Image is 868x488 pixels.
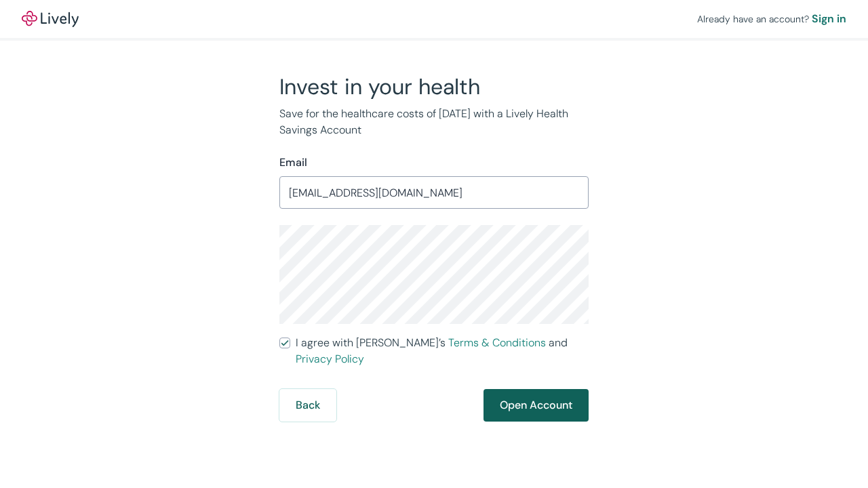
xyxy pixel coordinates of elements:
[484,389,589,422] button: Open Account
[279,389,336,422] button: Back
[296,335,589,367] span: I agree with [PERSON_NAME]’s and
[22,11,79,27] a: LivelyLively
[279,106,589,138] p: Save for the healthcare costs of [DATE] with a Lively Health Savings Account
[22,11,79,27] img: Lively
[279,73,589,100] h2: Invest in your health
[812,11,846,27] a: Sign in
[697,11,846,27] div: Already have an account?
[296,352,364,366] a: Privacy Policy
[279,155,307,171] label: Email
[448,335,546,350] a: Terms & Conditions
